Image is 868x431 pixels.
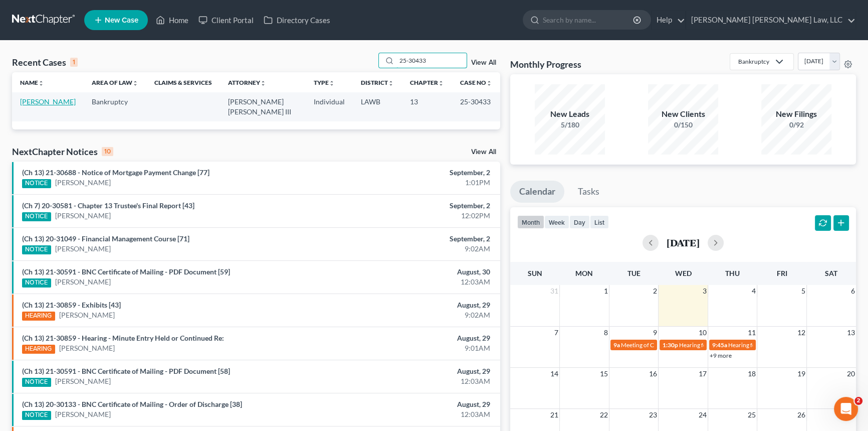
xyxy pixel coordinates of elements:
[452,92,500,121] td: 25-30433
[12,146,113,158] div: NextChapter Notices
[599,368,609,380] span: 15
[260,80,266,86] i: unfold_more
[575,269,593,277] span: Mon
[22,179,51,188] div: NOTICE
[341,333,490,343] div: August, 29
[20,97,76,106] a: [PERSON_NAME]
[621,341,732,349] span: Meeting of Creditors for [PERSON_NAME]
[220,92,306,121] td: [PERSON_NAME] [PERSON_NAME] III
[846,327,856,339] span: 13
[341,343,490,353] div: 9:01AM
[510,58,581,70] h3: Monthly Progress
[698,409,708,421] span: 24
[627,269,640,277] span: Tue
[834,397,858,421] iframe: Intercom live chat
[92,79,138,86] a: Area of Lawunfold_more
[329,80,335,86] i: unfold_more
[846,368,856,380] span: 20
[70,58,78,67] div: 1
[306,92,353,121] td: Individual
[22,201,194,210] a: (Ch 7) 20-30581 - Chapter 13 Trustee's Final Report [43]
[259,11,335,29] a: Directory Cases
[535,120,605,130] div: 5/180
[528,269,542,277] span: Sun
[22,400,242,408] a: (Ch 13) 20-30133 - BNC Certificate of Mailing - Order of Discharge [38]
[20,79,44,86] a: Nameunfold_more
[747,368,757,380] span: 18
[59,343,115,353] a: [PERSON_NAME]
[535,108,605,120] div: New Leads
[22,245,51,254] div: NOTICE
[675,269,691,277] span: Wed
[341,366,490,376] div: August, 29
[544,215,569,229] button: week
[796,327,806,339] span: 12
[12,56,78,68] div: Recent Cases
[341,300,490,310] div: August, 29
[341,178,490,188] div: 1:01PM
[193,11,259,29] a: Client Portal
[38,80,44,86] i: unfold_more
[747,327,757,339] span: 11
[341,201,490,211] div: September, 2
[761,120,831,130] div: 0/92
[725,269,740,277] span: Thu
[341,168,490,178] div: September, 2
[22,367,230,375] a: (Ch 13) 21-30591 - BNC Certificate of Mailing - PDF Document [58]
[132,80,138,86] i: unfold_more
[777,269,787,277] span: Fri
[22,234,189,243] a: (Ch 13) 20-31049 - Financial Management Course [71]
[667,237,700,248] h2: [DATE]
[22,301,121,309] a: (Ch 13) 21-30859 - Exhibits [43]
[341,211,490,221] div: 12:02PM
[728,341,859,349] span: Hearing for [PERSON_NAME] & [PERSON_NAME]
[854,397,862,405] span: 2
[22,345,55,354] div: HEARING
[712,341,727,349] span: 9:45a
[22,267,230,276] a: (Ch 13) 21-30591 - BNC Certificate of Mailing - PDF Document [59]
[652,327,658,339] span: 9
[22,312,55,321] div: HEARING
[569,215,590,229] button: day
[603,285,609,297] span: 1
[549,409,559,421] span: 21
[679,341,757,349] span: Hearing for [PERSON_NAME]
[151,11,193,29] a: Home
[698,368,708,380] span: 17
[710,352,732,359] a: +9 more
[603,327,609,339] span: 8
[84,92,146,121] td: Bankruptcy
[410,79,444,86] a: Chapterunfold_more
[55,244,111,254] a: [PERSON_NAME]
[55,409,111,419] a: [PERSON_NAME]
[751,285,757,297] span: 4
[738,57,769,66] div: Bankruptcy
[22,212,51,221] div: NOTICE
[652,11,685,29] a: Help
[648,108,718,120] div: New Clients
[698,327,708,339] span: 10
[55,178,111,188] a: [PERSON_NAME]
[599,409,609,421] span: 22
[341,234,490,244] div: September, 2
[825,269,837,277] span: Sat
[590,215,609,229] button: list
[517,215,544,229] button: month
[146,72,220,92] th: Claims & Services
[543,11,634,29] input: Search by name...
[796,409,806,421] span: 26
[361,79,394,86] a: Districtunfold_more
[59,310,115,320] a: [PERSON_NAME]
[569,181,608,203] a: Tasks
[761,108,831,120] div: New Filings
[341,267,490,277] div: August, 30
[314,79,335,86] a: Typeunfold_more
[471,149,496,156] a: View All
[55,376,111,386] a: [PERSON_NAME]
[850,285,856,297] span: 6
[402,92,452,121] td: 13
[341,399,490,409] div: August, 29
[796,368,806,380] span: 19
[22,378,51,387] div: NOTICE
[396,53,467,68] input: Search by name...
